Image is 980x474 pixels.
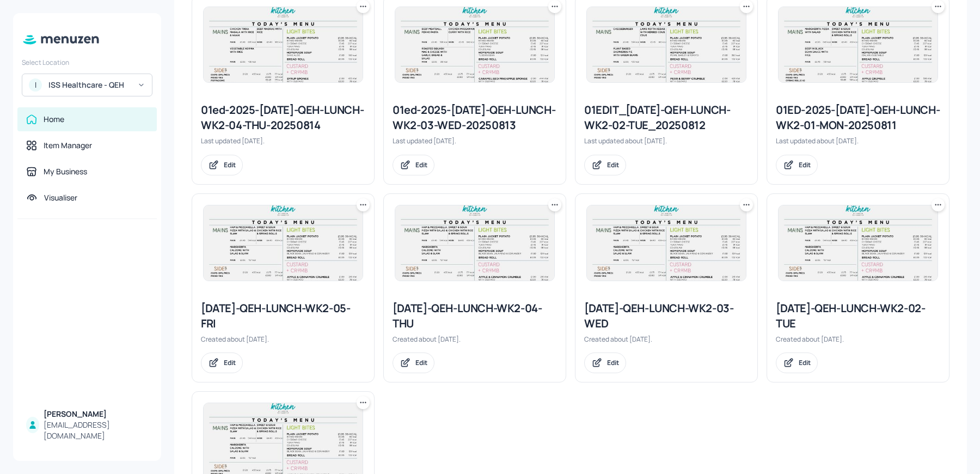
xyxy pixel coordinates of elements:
div: Created about [DATE]. [776,335,940,344]
div: Visualiser [44,192,77,203]
div: Edit [799,160,811,169]
div: [PERSON_NAME] [44,409,148,420]
div: Created about [DATE]. [393,335,557,344]
div: [DATE]-QEH-LUNCH-WK2-02-TUE [776,301,940,331]
div: 01EDIT_[DATE]-QEH-LUNCH-WK2-02-TUE_20250812 [584,102,749,133]
div: Edit [224,160,236,169]
div: Created about [DATE]. [201,335,365,344]
div: Last updated about [DATE]. [776,136,940,145]
div: Edit [607,160,619,169]
div: [DATE]-QEH-LUNCH-WK2-03-WED [584,301,749,331]
div: Edit [415,160,427,169]
div: [DATE]-QEH-LUNCH-WK2-04-THU [393,301,557,331]
img: 2025-08-03-1754245099330ejhv2q7bup.jpeg [587,205,746,281]
div: Item Manager [44,140,92,151]
div: Edit [799,358,811,367]
img: 2025-08-12-1754987731526dh46qodtbo.jpeg [587,7,746,82]
div: [EMAIL_ADDRESS][DOMAIN_NAME] [44,420,148,441]
div: Select Location [22,58,152,67]
div: My Business [44,166,87,177]
div: [DATE]-QEH-LUNCH-WK2-05-FRI [201,301,365,331]
div: Edit [607,358,619,367]
div: 01ED-2025-[DATE]-QEH-LUNCH-WK2-01-MON-20250811 [776,102,940,133]
div: ISS Healthcare - QEH [48,80,131,90]
div: 01ed-2025-[DATE]-QEH-LUNCH-WK2-03-WED-20250813 [393,102,557,133]
div: Last updated about [DATE]. [584,136,749,145]
img: 2025-08-03-1754245099330ejhv2q7bup.jpeg [779,205,938,281]
div: Last updated [DATE]. [201,136,365,145]
img: 2025-08-03-1754245099330ejhv2q7bup.jpeg [204,205,363,281]
img: 2025-08-14-1755166723640cqeqxz8wvki.jpeg [204,7,363,82]
div: Edit [415,358,427,367]
div: Edit [224,358,236,367]
div: Created about [DATE]. [584,335,749,344]
div: 01ed-2025-[DATE]-QEH-LUNCH-WK2-04-THU-20250814 [201,102,365,133]
img: 2025-08-11-17549114768625wbl3umagcb.jpeg [779,7,938,82]
div: I [29,78,42,92]
div: Last updated [DATE]. [393,136,557,145]
div: Home [44,114,64,125]
img: 2025-08-13-17550729925286ouov0gz0wf.jpeg [395,7,554,82]
img: 2025-08-03-1754245099330ejhv2q7bup.jpeg [395,205,554,281]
